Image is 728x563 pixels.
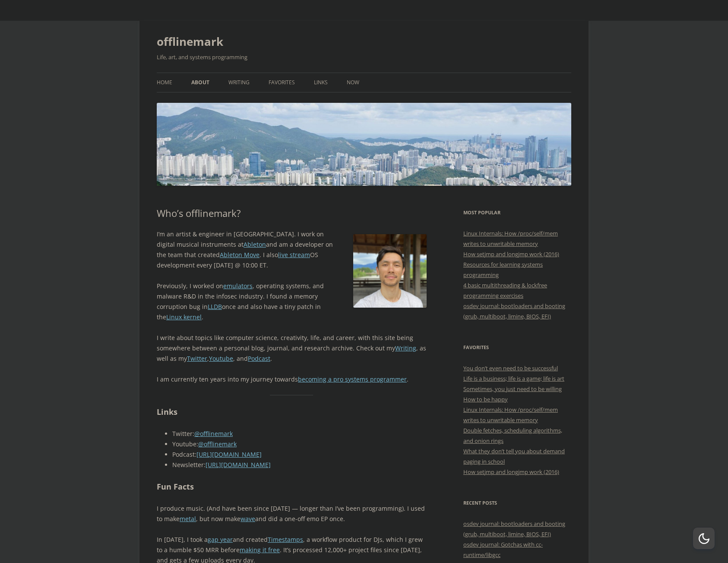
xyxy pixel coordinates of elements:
a: How setjmp and longjmp work (2016) [463,250,559,258]
a: What they don’t tell you about demand paging in school [463,447,565,465]
a: osdev journal: Gotchas with cc-runtime/libgcc [463,541,543,559]
p: I’m an artist & engineer in [GEOGRAPHIC_DATA]. I work on digital musical instruments at and am a ... [157,229,427,270]
a: [URL][DOMAIN_NAME] [206,461,271,469]
h2: Life, art, and systems programming [157,52,571,62]
a: How setjmp and longjmp work (2016) [463,468,559,476]
a: making it free [240,546,280,554]
a: Sometimes, you just need to be willing [463,385,562,393]
h3: Most Popular [463,207,571,218]
a: You don’t even need to be successful [463,364,558,372]
li: Twitter: [172,429,427,439]
a: Life is a business; life is a game; life is art [463,375,564,382]
a: @offlinemark [198,440,237,448]
li: Podcast: [172,449,427,460]
p: Previously, I worked on , operating systems, and malware R&D in the infosec industry. I found a m... [157,281,427,322]
a: LLDB [208,302,222,311]
a: Links [314,73,328,92]
h1: Who’s offlinemark? [157,207,427,219]
p: I am currently ten years into my journey towards . [157,374,427,385]
img: offlinemark [157,103,571,185]
a: Favorites [269,73,295,92]
p: I write about topics like computer science, creativity, life, and career, with this site being so... [157,333,427,364]
a: Twitter [187,354,207,363]
h2: Fun Facts [157,480,427,493]
h2: Links [157,406,427,418]
h3: Recent Posts [463,498,571,508]
a: Now [347,73,359,92]
li: Newsletter: [172,460,427,470]
a: 4 basic multithreading & lockfree programming exercises [463,281,547,299]
a: How to be happy [463,395,508,403]
a: Youtube [209,354,233,363]
a: emulators [223,282,253,290]
a: osdev journal: bootloaders and booting (grub, multiboot, limine, BIOS, EFI) [463,520,565,538]
a: Resources for learning systems programming [463,261,543,279]
a: About [191,73,209,92]
a: wave [241,515,255,523]
a: Linux kernel [166,313,202,321]
a: Home [157,73,172,92]
a: metal [180,515,196,523]
a: Podcast [248,354,270,363]
h3: Favorites [463,342,571,353]
p: I produce music. (And have been since [DATE] — longer than I’ve been programming). I used to make... [157,503,427,524]
a: osdev journal: bootloaders and booting (grub, multiboot, limine, BIOS, EFI) [463,302,565,320]
a: @offlinemark [194,429,233,438]
a: Writing [395,344,416,352]
a: Ableton [244,240,266,248]
a: live stream [278,251,310,259]
a: Ableton Move [220,251,260,259]
a: Linux Internals: How /proc/self/mem writes to unwritable memory [463,406,558,424]
a: becoming a pro systems programmer [298,375,407,383]
li: Youtube: [172,439,427,449]
a: offlinemark [157,31,223,52]
a: Double fetches, scheduling algorithms, and onion rings [463,426,562,445]
a: Writing [228,73,250,92]
a: gap year [208,535,233,544]
a: Linux Internals: How /proc/self/mem writes to unwritable memory [463,229,558,248]
a: Timestamps [268,535,303,544]
a: [URL][DOMAIN_NAME] [196,450,262,458]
